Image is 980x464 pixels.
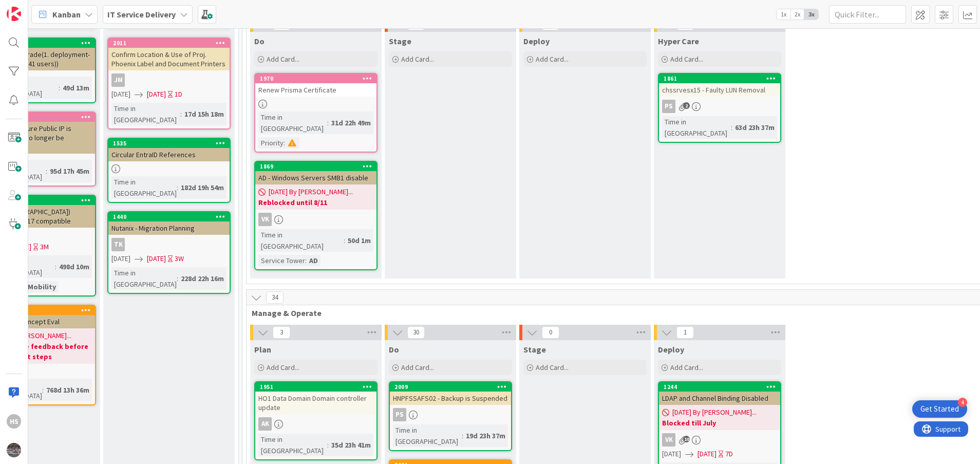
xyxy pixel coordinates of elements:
[698,449,717,459] span: [DATE]
[255,417,376,431] div: Ak
[42,384,44,396] span: :
[255,162,376,171] div: 1869
[258,255,305,266] div: Service Tower
[463,430,508,441] div: 19d 23h 37m
[659,382,780,392] div: 1244
[111,73,125,87] div: JM
[389,36,411,46] span: Stage
[107,138,231,203] a: 1535Circular EntraID ReferencesTime in [GEOGRAPHIC_DATA]:182d 19h 54m
[258,417,272,431] div: Ak
[390,382,511,405] div: 2009HNPFSSAFS02 - Backup is Suspended
[255,382,376,392] div: 1951
[108,48,230,70] div: Confirm Location & Use of Proj. Phoenix Label and Document Printers
[147,89,166,100] span: [DATE]
[178,182,227,193] div: 182d 19h 54m
[658,73,781,143] a: 1861chssrvesx15 - Faulty LUN RemovalPSTime in [GEOGRAPHIC_DATA]:63d 23h 37m
[329,439,373,451] div: 35d 23h 41m
[266,291,284,304] span: 34
[536,363,569,372] span: Add Card...
[260,163,376,170] div: 1869
[731,122,732,133] span: :
[108,238,230,251] div: TK
[255,74,376,83] div: 1970
[829,5,906,24] input: Quick Filter...
[401,54,434,64] span: Add Card...
[284,137,285,149] span: :
[255,83,376,97] div: Renew Prisma Certificate
[659,382,780,405] div: 1244LDAP and Channel Binding Disabled
[267,54,299,64] span: Add Card...
[683,436,690,442] span: 10
[7,7,21,21] img: Visit kanbanzone.com
[108,139,230,148] div: 1535
[401,363,434,372] span: Add Card...
[659,83,780,97] div: chssrvesx15 - Faulty LUN Removal
[344,235,345,246] span: :
[258,137,284,149] div: Priority
[254,344,271,355] span: Plan
[178,273,227,284] div: 228d 22h 16m
[662,418,777,428] b: Blocked till July
[345,235,373,246] div: 50d 1m
[790,9,804,20] span: 2x
[659,74,780,83] div: 1861
[676,326,694,339] span: 1
[260,383,376,391] div: 1951
[175,89,182,100] div: 1D
[175,253,184,264] div: 3W
[111,267,177,290] div: Time in [GEOGRAPHIC_DATA]
[113,213,230,220] div: 1440
[111,89,130,100] span: [DATE]
[182,108,227,120] div: 17d 15h 18m
[389,344,399,355] span: Do
[407,326,425,339] span: 30
[255,162,376,184] div: 1869AD - Windows Servers SMB1 disable
[269,187,353,197] span: [DATE] By [PERSON_NAME]...
[111,238,125,251] div: TK
[255,392,376,414] div: HO1 Data Domain Domain controller update
[662,100,675,113] div: PS
[107,9,176,20] b: IT Service Delivery
[255,382,376,414] div: 1951HO1 Data Domain Domain controller update
[25,281,59,292] div: Mobility
[659,74,780,97] div: 1861chssrvesx15 - Faulty LUN Removal
[662,433,675,447] div: VK
[108,221,230,235] div: Nutanix - Migration Planning
[60,82,92,94] div: 49d 13m
[258,229,344,252] div: Time in [GEOGRAPHIC_DATA]
[958,398,967,407] div: 4
[108,212,230,221] div: 1440
[46,165,47,177] span: :
[662,449,681,459] span: [DATE]
[147,253,166,264] span: [DATE]
[180,108,182,120] span: :
[670,363,703,372] span: Add Card...
[52,8,81,21] span: Kanban
[108,148,230,161] div: Circular EntraID References
[390,408,511,421] div: PS
[22,2,47,14] span: Support
[662,116,731,139] div: Time in [GEOGRAPHIC_DATA]
[390,392,511,405] div: HNPFSSAFS02 - Backup is Suspended
[255,213,376,226] div: VK
[305,255,307,266] span: :
[683,102,690,109] span: 2
[113,40,230,47] div: 2011
[670,54,703,64] span: Add Card...
[177,182,178,193] span: :
[912,400,967,418] div: Open Get Started checklist, remaining modules: 4
[254,161,378,270] a: 1869AD - Windows Servers SMB1 disable[DATE] By [PERSON_NAME]...Reblocked until 8/11VKTime in [GEO...
[389,381,512,451] a: 2009HNPFSSAFS02 - Backup is SuspendedPSTime in [GEOGRAPHIC_DATA]:19d 23h 37m
[47,165,92,177] div: 95d 17h 45m
[108,73,230,87] div: JM
[59,82,60,94] span: :
[393,408,406,421] div: PS
[777,9,790,20] span: 1x
[327,439,329,451] span: :
[307,255,321,266] div: AD
[664,383,780,391] div: 1244
[394,383,511,391] div: 2009
[542,326,559,339] span: 0
[113,140,230,147] div: 1535
[258,112,327,134] div: Time in [GEOGRAPHIC_DATA]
